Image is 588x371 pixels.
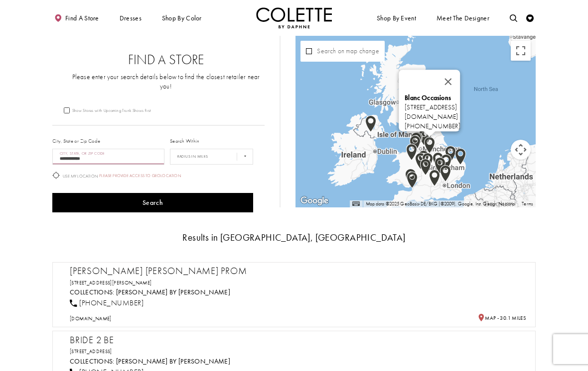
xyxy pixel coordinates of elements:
span: Map data ©2025 GeoBasis-DE/BKG (©2009), Google, Inst. Geogr. Nacional [366,200,516,207]
img: Google Image #53 [401,165,420,189]
a: Visit Colette by Daphne page [116,357,230,366]
img: Google Image #41 [402,140,421,165]
select: Radius In Miles [170,149,253,165]
label: Search Within [170,137,199,145]
h2: [PERSON_NAME] [PERSON_NAME] Prom [70,266,526,277]
img: Google Image #59 [451,144,470,169]
span: Dresses [118,7,144,28]
p: Please enter your search details below to find the closest retailer near you! [67,73,264,92]
h2: Bride 2 Be [70,335,526,346]
img: Google Image #58 [436,161,455,186]
img: Google Image #54 [441,142,460,167]
a: [DOMAIN_NAME] [405,113,458,121]
img: Google Image #50 [429,148,447,173]
span: Shop by color [162,14,202,22]
a: [STREET_ADDRESS][PERSON_NAME] [70,279,151,286]
a: [STREET_ADDRESS] [70,348,112,355]
img: Google Image #47 [411,149,430,174]
button: Map camera controls [511,140,531,160]
input: City, State, or ZIP Code [52,149,164,165]
span: Dresses [120,14,142,22]
img: Colette by Daphne [256,7,332,28]
img: Google Image #42 [420,133,439,158]
a: Visit Colette by Daphne page [116,288,230,296]
a: Terms (opens in new tab) [522,200,533,207]
img: Google Image #37 [406,131,425,156]
button: Search [52,193,253,212]
button: Keyboard shortcuts [352,200,360,207]
img: Google Image #104 [352,201,359,206]
h2: Find a Store [67,52,264,67]
img: Google Image #46 [414,146,433,171]
span: Shop by color [160,7,203,28]
span: Meet the designer [437,14,489,22]
span: [PHONE_NUMBER] [405,122,460,131]
img: Google Image #55 [437,150,455,175]
a: Find a store [52,7,101,28]
span: Find a store [65,14,99,22]
a: Meet the designer [435,7,491,28]
a: [PHONE_NUMBER] [70,298,144,308]
a: Toggle search [508,7,519,28]
div: Map with store locations [295,36,536,207]
button: Close [437,70,460,94]
img: Google Image #52 [431,153,449,178]
span: Shop By Event [375,7,418,28]
h5: Distance to Elizabeth Marie Prom [477,314,526,322]
a: Check Wishlist [524,7,536,28]
img: Google Image #57 [425,166,444,190]
a: Open this area in Google Maps (opens a new window) [298,194,331,207]
a: Visit Home Page [256,7,332,28]
img: Google Image #103 [298,194,331,207]
span: Collections: [70,357,115,366]
img: Google Image #49 [416,155,435,180]
span: [STREET_ADDRESS] [405,94,457,112]
a: [DOMAIN_NAME] [70,315,112,322]
span: Collections: [70,288,115,296]
b: Blanc Occasions [405,94,451,102]
img: Google Image #56 [403,168,422,192]
h3: Results in [GEOGRAPHIC_DATA], [GEOGRAPHIC_DATA] [52,233,536,243]
img: Google Image #48 [418,149,437,174]
span: [PHONE_NUMBER] [79,298,144,308]
img: Google Image #51 [361,111,380,136]
label: City, State or Zip Code [52,137,100,145]
button: Toggle fullscreen view [511,41,531,61]
span: Shop By Event [377,14,416,22]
